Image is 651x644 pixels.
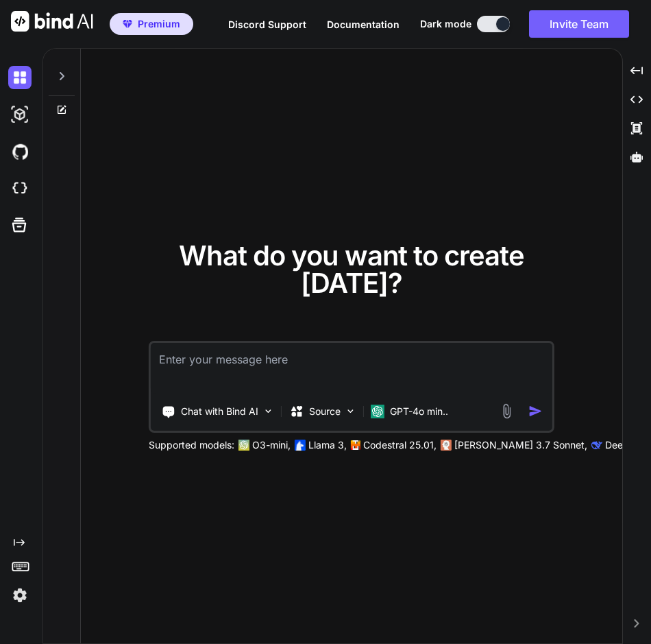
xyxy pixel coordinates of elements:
[262,405,274,417] img: Pick Tools
[327,17,400,32] button: Documentation
[11,11,93,32] img: Bind AI
[454,438,587,452] p: [PERSON_NAME] 3.7 Sonnet,
[295,440,306,451] img: Llama2
[110,13,193,35] button: premiumPremium
[529,10,629,38] button: Invite Team
[228,17,306,32] button: Discord Support
[591,440,602,451] img: claude
[179,239,524,300] span: What do you want to create [DATE]?
[252,438,291,452] p: O3-mini,
[351,440,360,450] img: Mistral-AI
[8,140,32,163] img: githubDark
[8,103,32,126] img: darkAi-studio
[308,438,347,452] p: Llama 3,
[123,20,132,28] img: premium
[8,66,32,89] img: darkChat
[528,404,543,418] img: icon
[327,19,400,30] span: Documentation
[345,405,356,417] img: Pick Models
[8,177,32,200] img: cloudideIcon
[420,17,471,31] span: Dark mode
[441,440,452,451] img: claude
[499,403,515,419] img: attachment
[181,405,258,418] p: Chat with Bind AI
[8,584,32,607] img: settings
[371,405,384,418] img: GPT-4o mini
[138,17,180,31] span: Premium
[363,438,437,452] p: Codestral 25.01,
[238,440,249,451] img: GPT-4
[149,438,234,452] p: Supported models:
[228,19,306,30] span: Discord Support
[390,405,448,418] p: GPT-4o min..
[309,405,341,418] p: Source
